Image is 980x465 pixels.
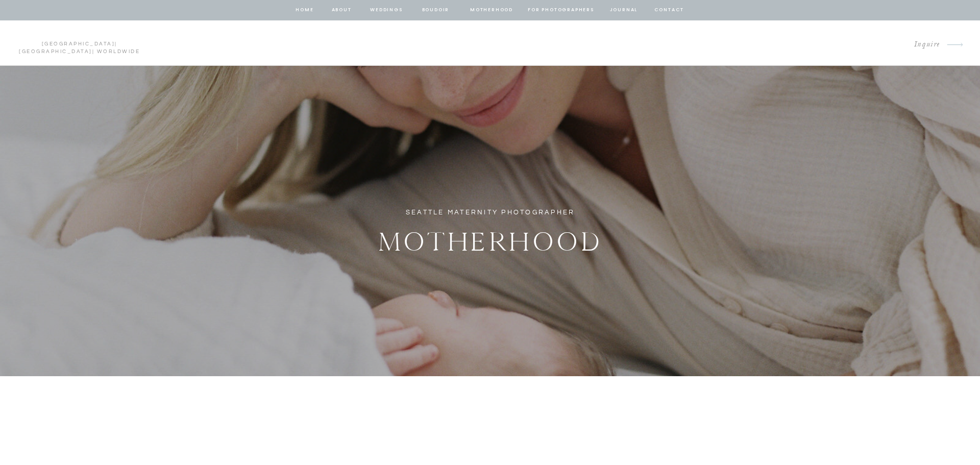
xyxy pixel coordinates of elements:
[653,6,685,15] a: contact
[14,40,144,46] p: | | Worldwide
[331,6,352,15] a: about
[19,49,92,54] a: [GEOGRAPHIC_DATA]
[395,207,585,218] h1: Seattle Maternity Photographer
[608,6,640,15] a: journal
[470,6,512,15] a: Motherhood
[295,6,314,15] a: home
[906,38,940,52] a: Inquire
[421,6,450,15] a: BOUDOIR
[528,6,594,15] a: for photographers
[369,6,404,15] a: Weddings
[42,41,115,46] a: [GEOGRAPHIC_DATA]
[327,221,653,257] h2: Motherhood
